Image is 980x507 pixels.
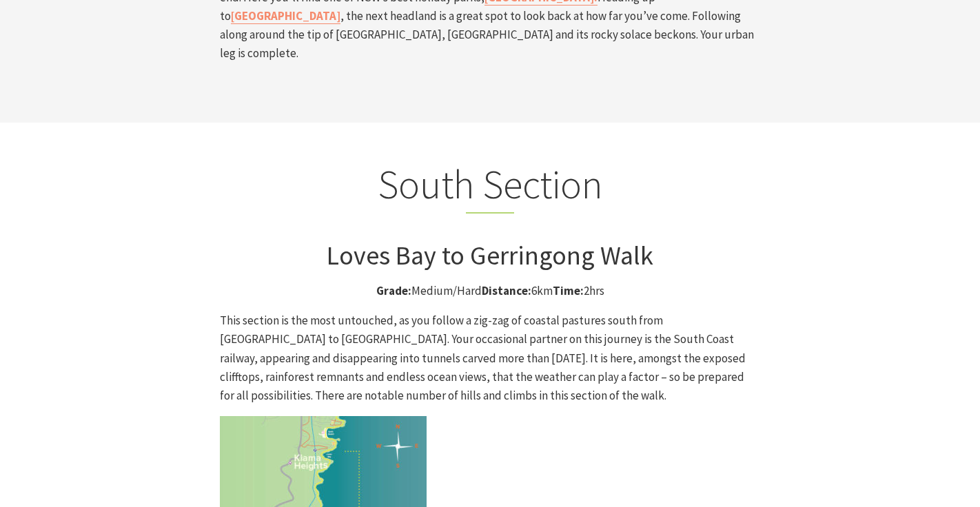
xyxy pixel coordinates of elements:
h3: Loves Bay to Gerringong Walk [220,240,760,271]
p: This section is the most untouched, as you follow a zig-zag of coastal pastures south from [GEOGR... [220,311,760,405]
p: Medium/Hard 6km 2hrs [220,282,760,300]
strong: Grade: [376,283,411,298]
strong: Time: [553,283,584,298]
strong: Distance: [482,283,531,298]
h2: South Section [220,161,760,214]
a: [GEOGRAPHIC_DATA] [231,8,340,24]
